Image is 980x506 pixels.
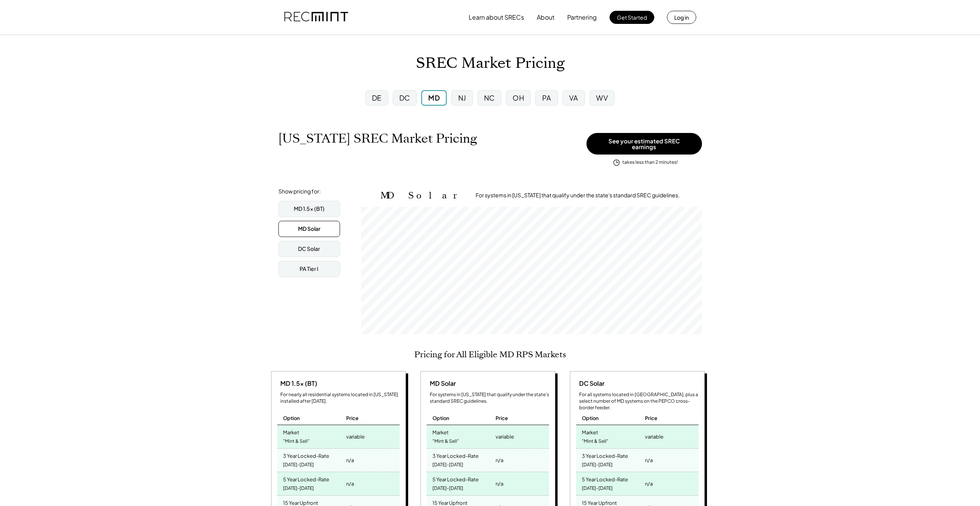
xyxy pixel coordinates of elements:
[582,427,598,436] div: Market
[372,93,382,103] div: DE
[416,54,565,72] h1: SREC Market Pricing
[645,455,653,466] div: n/a
[432,415,449,422] div: Option
[283,474,329,483] div: 5 Year Locked-Rate
[582,436,608,447] div: "Mint & Sell"
[283,460,314,470] div: [DATE]-[DATE]
[432,451,479,459] div: 3 Year Locked-Rate
[537,10,554,25] button: About
[484,93,495,103] div: NC
[582,483,613,494] div: [DATE]-[DATE]
[283,427,299,436] div: Market
[610,11,654,24] button: Get Started
[432,483,463,494] div: [DATE]-[DATE]
[298,225,320,233] div: MD Solar
[596,93,608,103] div: WV
[430,392,549,405] div: For systems in [US_STATE] that qualify under the state's standard SREC guidelines.
[567,10,597,25] button: Partnering
[496,478,503,489] div: n/a
[432,427,449,436] div: Market
[645,478,653,489] div: n/a
[586,133,702,155] button: See your estimated SREC earnings
[280,392,400,405] div: For nearly all residential systems located in [US_STATE] installed after [DATE].
[582,451,628,459] div: 3 Year Locked-Rate
[582,460,613,470] div: [DATE]-[DATE]
[300,265,318,273] div: PA Tier I
[496,431,514,442] div: variable
[432,460,463,470] div: [DATE]-[DATE]
[298,245,320,253] div: DC Solar
[579,392,699,411] div: For all systems located in [GEOGRAPHIC_DATA], plus a select number of MD systems on the PEPCO cro...
[414,350,566,360] h2: Pricing for All Eligible MD RPS Markets
[622,159,678,166] div: takes less than 2 minutes!
[399,93,410,103] div: DC
[469,10,524,25] button: Learn about SRECs
[432,436,459,447] div: "Mint & Sell"
[667,11,696,24] button: Log in
[283,451,329,459] div: 3 Year Locked-Rate
[569,93,578,103] div: VA
[346,455,354,466] div: n/a
[496,455,503,466] div: n/a
[576,379,605,388] div: DC Solar
[542,93,551,103] div: PA
[346,415,358,422] div: Price
[278,188,321,195] div: Show pricing for:
[476,192,680,199] div: For systems in [US_STATE] that qualify under the state's standard SREC guidelines.
[346,478,354,489] div: n/a
[645,431,663,442] div: variable
[582,415,599,422] div: Option
[346,431,365,442] div: variable
[427,379,456,388] div: MD Solar
[283,436,310,447] div: "Mint & Sell"
[432,474,479,483] div: 5 Year Locked-Rate
[283,483,314,494] div: [DATE]-[DATE]
[277,379,317,388] div: MD 1.5x (BT)
[496,415,508,422] div: Price
[294,205,325,213] div: MD 1.5x (BT)
[428,93,440,103] div: MD
[582,474,628,483] div: 5 Year Locked-Rate
[284,4,348,30] img: recmint-logotype%403x.png
[513,93,524,103] div: OH
[380,190,464,201] h2: MD Solar
[458,93,466,103] div: NJ
[283,415,300,422] div: Option
[645,415,657,422] div: Price
[278,131,477,146] h1: [US_STATE] SREC Market Pricing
